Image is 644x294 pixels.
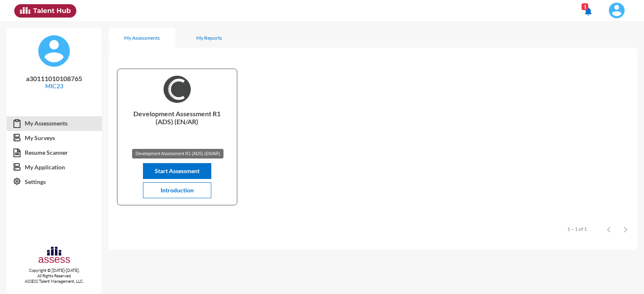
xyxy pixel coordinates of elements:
[7,174,102,189] a: Settings
[13,82,95,89] p: MIC23
[617,220,634,237] button: Next page
[124,35,160,41] div: My Assessments
[600,220,617,237] button: Previous page
[37,34,71,68] img: default%20profile%20image.svg
[583,6,593,16] mat-icon: notifications
[7,160,102,175] a: My Application
[38,245,71,266] img: assesscompany-logo.png
[7,116,102,131] a: My Assessments
[143,167,211,174] a: Start Assessment
[582,3,588,10] div: 1
[567,226,587,232] div: 1 – 1 of 1
[143,163,211,179] button: Start Assessment
[7,130,102,146] a: My Surveys
[7,268,102,284] p: Copyright © [DATE]-[DATE]. All Rights Reserved. ASSESS Talent Management, LLC.
[7,145,102,160] a: Resume Scanner
[13,74,95,82] p: a30111010108765
[155,167,200,174] span: Start Assessment
[164,76,191,103] img: b25e5850-a909-11ec-bfa0-69f8d1d8e64b_Development%20Assessment%20R1%20(ADS)
[196,35,222,41] div: My Reports
[161,187,194,194] span: Introduction
[124,110,230,143] p: Development Assessment R1 (ADS) (EN/AR)
[143,182,211,198] button: Introduction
